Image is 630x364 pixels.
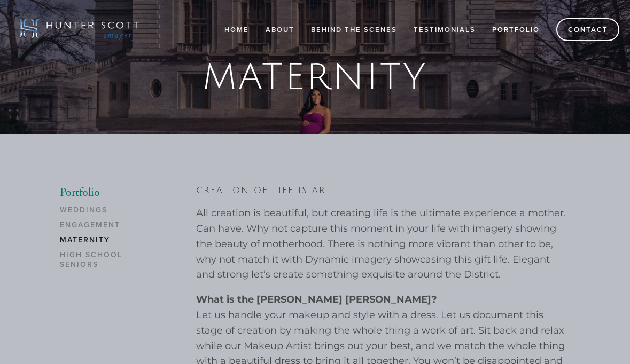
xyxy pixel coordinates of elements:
[217,21,256,38] a: Home
[60,205,162,220] a: Weddings
[407,21,483,38] a: Testimonials
[60,220,162,235] a: Engagement
[196,186,571,196] h3: CREATION OF LIFE IS ART
[60,250,162,275] a: High School Seniors
[60,186,162,200] li: Portfolio
[485,21,547,38] div: Portfolio
[259,21,301,38] a: About
[304,21,404,38] a: Behind the Scenes
[196,294,437,305] strong: What is the [PERSON_NAME] [PERSON_NAME]?
[60,235,162,250] a: Maternity
[196,205,571,282] p: All creation is beautiful, but creating life is the ultimate experience a mother. Can have. Why n...
[11,11,147,49] img: Washington DC Photographer
[556,18,619,41] a: Contact
[77,60,554,96] strong: Maternity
